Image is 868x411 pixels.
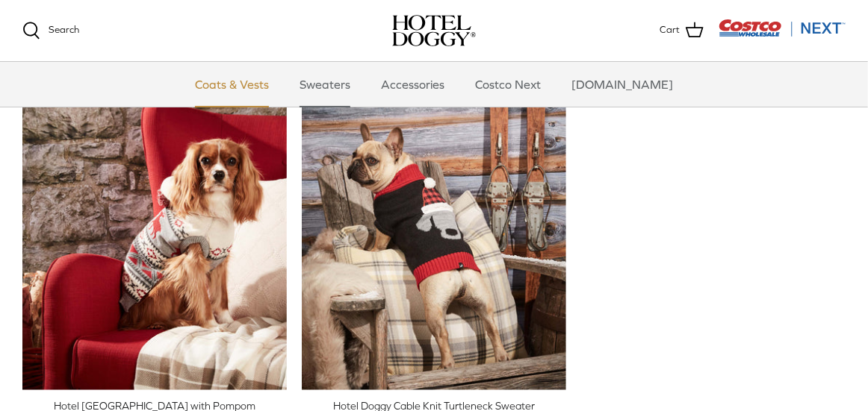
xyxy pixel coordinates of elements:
a: Visit Costco Next [719,28,846,40]
img: hoteldoggycom [392,15,476,46]
a: Cart [660,21,704,40]
a: Sweaters [286,62,364,107]
a: Costco Next [462,62,554,107]
span: Cart [660,22,680,38]
a: Search [22,22,79,40]
a: hoteldoggy.com hoteldoggycom [392,15,476,46]
img: Costco Next [719,19,846,37]
a: Coats & Vests [182,62,282,107]
a: Hotel Doggy Cable Knit Turtleneck Sweater [302,60,566,390]
a: [DOMAIN_NAME] [558,62,686,107]
a: Accessories [368,62,458,107]
span: Search [49,24,79,35]
a: Hotel Doggy Fair Isle Sweater with Pompom [22,60,287,390]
